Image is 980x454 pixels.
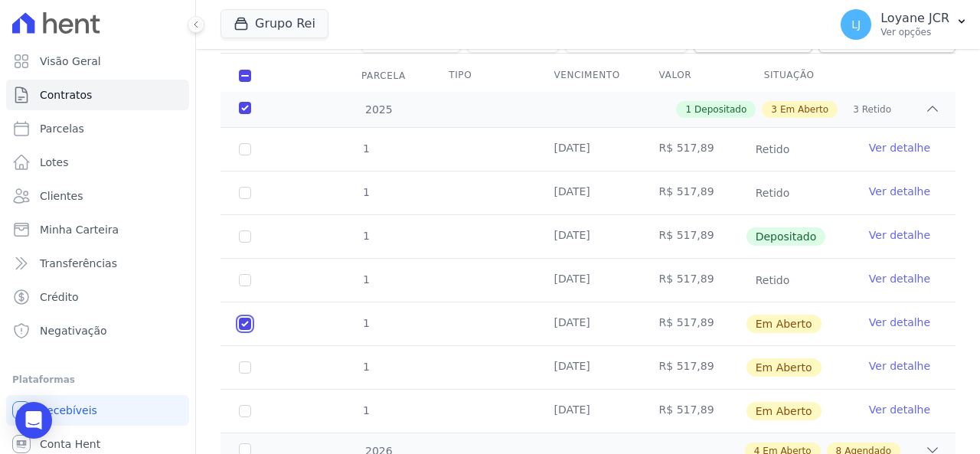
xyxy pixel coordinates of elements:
span: 1 [361,404,370,416]
a: Ver detalhe [869,140,930,155]
input: Só é possível selecionar pagamentos em aberto [239,274,251,286]
input: Só é possível selecionar pagamentos em aberto [239,187,251,199]
a: Ver detalhe [869,271,930,286]
input: default [239,318,251,330]
span: LJ [851,19,861,30]
td: [DATE] [535,215,640,258]
span: Depositado [746,227,826,246]
span: Lotes [40,155,69,170]
a: Parcelas [6,113,189,144]
input: Só é possível selecionar pagamentos em aberto [239,230,251,243]
p: Loyane JCR [880,11,949,26]
span: 1 [361,142,370,155]
span: Retido [746,184,799,202]
span: Clientes [40,188,83,204]
a: Visão Geral [6,46,189,77]
a: Negativação [6,315,189,346]
span: Minha Carteira [40,222,119,237]
span: 1 [361,186,370,198]
button: LJ Loyane JCR Ver opções [828,3,980,46]
span: 1 [685,103,691,116]
span: Em Aberto [746,358,822,377]
td: [DATE] [535,171,640,214]
span: Depositado [694,103,746,116]
th: Valor [641,60,746,92]
div: Open Intercom Messenger [15,402,52,439]
th: Situação [746,60,851,92]
td: [DATE] [535,346,640,389]
td: R$ 517,89 [641,215,746,258]
td: R$ 517,89 [641,259,746,302]
td: [DATE] [535,259,640,302]
td: R$ 517,89 [641,390,746,433]
td: R$ 517,89 [641,302,746,345]
td: R$ 517,89 [641,346,746,389]
td: R$ 517,89 [641,128,746,171]
span: Em Aberto [746,402,822,420]
a: Lotes [6,147,189,178]
p: Ver opções [880,26,949,38]
a: Ver detalhe [869,358,930,374]
span: Retido [746,271,799,289]
td: [DATE] [535,128,640,171]
span: Crédito [40,289,79,305]
a: Ver detalhe [869,227,930,243]
span: Transferências [40,256,117,271]
span: Retido [862,103,891,116]
a: Transferências [6,248,189,279]
span: Parcelas [40,121,84,136]
span: Negativação [40,323,107,338]
span: 1 [361,317,370,329]
div: Parcela [343,60,424,91]
span: Em Aberto [780,103,828,116]
a: Contratos [6,80,189,110]
td: R$ 517,89 [641,171,746,214]
span: Contratos [40,87,92,103]
th: Tipo [430,60,535,92]
span: Visão Geral [40,54,101,69]
a: Clientes [6,181,189,211]
td: [DATE] [535,302,640,345]
span: 1 [361,273,370,286]
span: 3 [853,103,859,116]
a: Minha Carteira [6,214,189,245]
input: Só é possível selecionar pagamentos em aberto [239,143,251,155]
span: 3 [771,103,777,116]
input: default [239,361,251,374]
span: 1 [361,230,370,242]
button: Grupo Rei [220,9,328,38]
a: Recebíveis [6,395,189,426]
span: 1 [361,361,370,373]
td: [DATE] [535,390,640,433]
span: Conta Hent [40,436,100,452]
a: Crédito [6,282,189,312]
span: Recebíveis [40,403,97,418]
a: Ver detalhe [869,402,930,417]
span: Retido [746,140,799,158]
a: Ver detalhe [869,184,930,199]
span: Em Aberto [746,315,822,333]
input: default [239,405,251,417]
div: Plataformas [12,371,183,389]
a: Ver detalhe [869,315,930,330]
th: Vencimento [535,60,640,92]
